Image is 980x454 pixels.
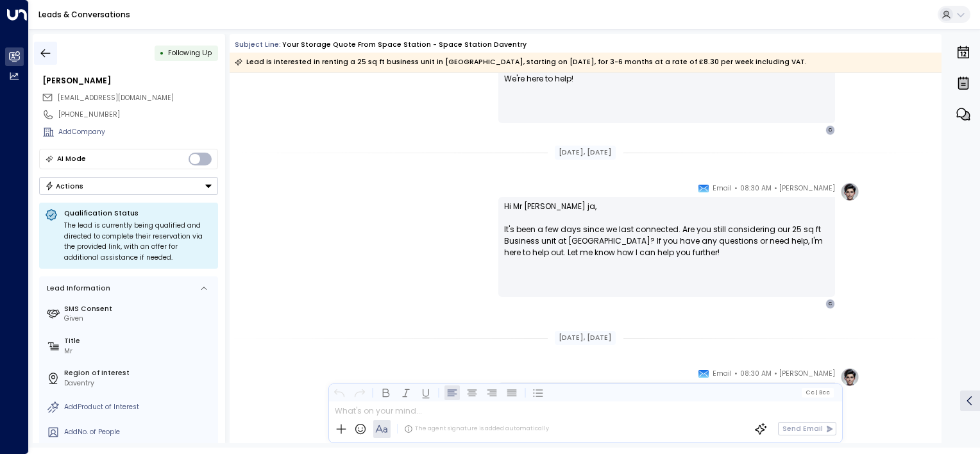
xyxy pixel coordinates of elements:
button: Redo [351,385,367,400]
span: [PERSON_NAME] [779,182,835,195]
span: Cc Bcc [806,389,830,396]
button: Undo [332,385,347,400]
span: Email [713,367,732,380]
img: profile-logo.png [840,182,859,201]
div: Actions [45,181,84,190]
div: The agent signature is added automatically [404,425,549,433]
button: Cc|Bcc [802,388,834,397]
div: Lead Information [44,283,110,294]
div: AddCompany [58,127,218,137]
div: AI Mode [57,153,86,165]
span: • [774,182,777,195]
label: SMS Consent [64,304,214,314]
span: 08:30 AM [740,367,772,380]
div: Button group with a nested menu [39,177,218,195]
a: Leads & Conversations [38,9,130,20]
button: Actions [39,177,218,195]
span: • [734,367,738,380]
span: [PERSON_NAME] [779,367,835,380]
div: AddNo. of People [64,427,214,437]
span: [EMAIL_ADDRESS][DOMAIN_NAME] [58,93,174,103]
div: AddProduct of Interest [64,402,214,412]
p: Hi Mr [PERSON_NAME] ja, It's been a few days since we last connected. Are you still considering o... [504,201,829,270]
div: [PHONE_NUMBER] [58,110,218,120]
div: C [825,299,836,309]
p: Qualification Status [64,208,212,218]
span: | [815,389,817,396]
div: [PERSON_NAME] [42,75,218,87]
div: C [825,125,836,135]
img: profile-logo.png [840,367,859,387]
span: • [734,182,738,195]
span: Following Up [168,48,212,58]
span: stinkybobfire@gmail.com [58,93,174,103]
span: • [774,367,777,380]
div: [DATE], [DATE] [555,331,616,345]
div: Lead is interested in renting a 25 sq ft business unit in [GEOGRAPHIC_DATA], starting on [DATE], ... [235,56,807,69]
div: Your storage quote from Space Station - Space Station Daventry [282,40,527,50]
div: • [160,44,164,62]
span: 08:30 AM [740,182,772,195]
div: Given [64,314,214,324]
div: Daventry [64,378,214,389]
div: [DATE], [DATE] [555,146,616,160]
div: Mr [64,346,214,357]
span: Email [713,182,732,195]
span: Subject Line: [235,40,281,49]
label: Title [64,336,214,346]
label: Region of Interest [64,368,214,378]
div: The lead is currently being qualified and directed to complete their reservation via the provided... [64,221,212,263]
